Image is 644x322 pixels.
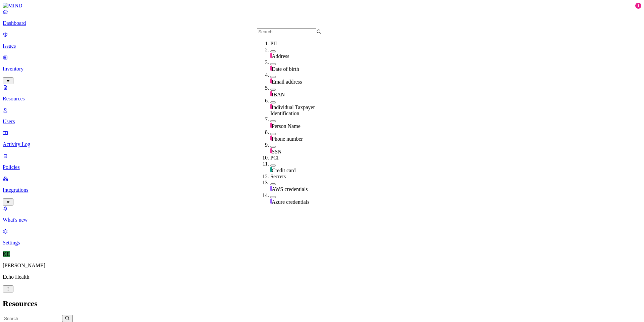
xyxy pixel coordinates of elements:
[270,148,272,153] img: pii-line
[3,43,641,49] p: Issues
[3,20,641,26] p: Dashboard
[270,53,272,58] img: pii-line
[3,263,641,269] p: [PERSON_NAME]
[270,186,272,191] img: secret-line
[3,176,641,204] a: Integrations
[272,199,309,205] span: Azure credentials
[3,130,641,147] a: Activity Log
[3,9,641,26] a: Dashboard
[270,41,335,47] div: PII
[272,149,281,154] span: SSN
[635,3,641,9] div: 1
[270,174,335,180] div: Secrets
[3,228,641,246] a: Settings
[3,217,641,223] p: What's new
[3,240,641,246] p: Settings
[272,186,308,192] span: AWS credentials
[3,32,641,49] a: Issues
[272,79,302,85] span: Email address
[257,28,316,35] input: Search
[3,274,641,280] p: Echo Health
[3,164,641,170] p: Policies
[270,198,272,204] img: secret-line
[272,66,299,72] span: Date of birth
[3,299,641,308] h2: Resources
[272,123,301,129] span: Person Name
[3,54,641,83] a: Inventory
[270,135,272,141] img: pii-line
[272,53,289,59] span: Address
[3,141,641,147] p: Activity Log
[3,119,641,125] p: Users
[270,104,272,109] img: pii-line
[3,66,641,72] p: Inventory
[3,3,22,9] img: MIND
[3,251,10,257] span: KE
[270,123,272,128] img: pii-line
[270,91,272,96] img: pii-line
[3,96,641,102] p: Resources
[270,167,272,172] img: pci-line
[3,187,641,193] p: Integrations
[270,104,315,116] span: Individual Taxpayer Identification
[272,136,303,142] span: Phone number
[3,205,641,223] a: What's new
[272,168,296,173] span: Credit card
[3,107,641,125] a: Users
[270,65,272,71] img: pii-line
[270,78,272,84] img: pii-line
[3,315,62,322] input: Search
[3,3,641,9] a: MIND
[270,155,335,161] div: PCI
[3,84,641,102] a: Resources
[3,153,641,170] a: Policies
[272,92,285,97] span: IBAN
